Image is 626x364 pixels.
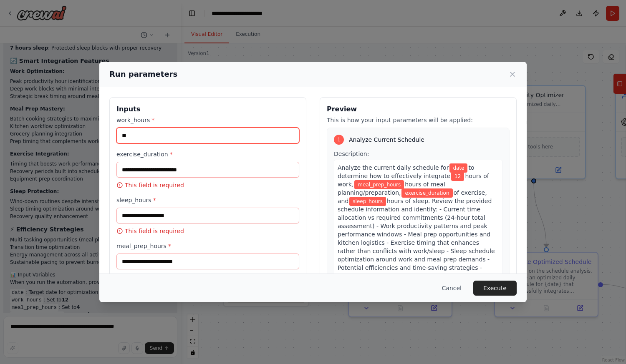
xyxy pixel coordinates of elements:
[449,163,467,173] span: Variable: date
[116,227,299,235] p: This field is required
[435,281,468,296] button: Cancel
[338,164,449,171] span: Analyze the current daily schedule for
[116,196,299,204] label: sleep_hours
[338,173,489,188] span: hours of work,
[327,104,510,114] h3: Preview
[116,181,299,189] p: This field is required
[451,172,464,181] span: Variable: work_hours
[116,242,299,250] label: meal_prep_hours
[473,281,517,296] button: Execute
[116,104,299,114] h3: Inputs
[334,151,369,157] span: Description:
[334,135,344,145] div: 1
[116,116,299,124] label: work_hours
[354,180,404,189] span: Variable: meal_prep_hours
[349,197,386,206] span: Variable: sleep_hours
[116,150,299,158] label: exercise_duration
[109,68,177,80] h2: Run parameters
[327,116,510,124] p: This is how your input parameters will be applied:
[401,188,452,198] span: Variable: exercise_duration
[116,273,299,281] p: This field is required
[349,136,424,144] span: Analyze Current Schedule
[338,198,495,288] span: hours of sleep. Review the provided schedule information and identify: - Current time allocation ...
